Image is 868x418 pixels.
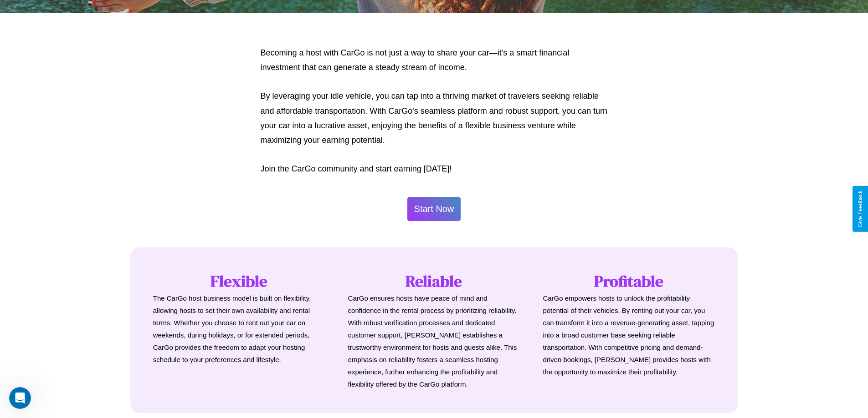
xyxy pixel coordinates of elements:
div: Give Feedback [857,191,863,227]
p: The CarGo host business model is built on flexibility, allowing hosts to set their own availabili... [153,292,325,366]
p: Join the CarGo community and start earning [DATE]! [261,161,608,176]
p: By leveraging your idle vehicle, you can tap into a thriving market of travelers seeking reliable... [261,89,608,148]
p: CarGo empowers hosts to unlock the profitability potential of their vehicles. By renting out your... [543,292,715,378]
h1: Profitable [543,270,715,292]
h1: Reliable [348,270,520,292]
iframe: Intercom live chat [9,387,31,409]
h1: Flexible [153,270,325,292]
button: Start Now [407,197,461,221]
p: CarGo ensures hosts have peace of mind and confidence in the rental process by prioritizing relia... [348,292,520,390]
p: Becoming a host with CarGo is not just a way to share your car—it's a smart financial investment ... [261,45,608,75]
